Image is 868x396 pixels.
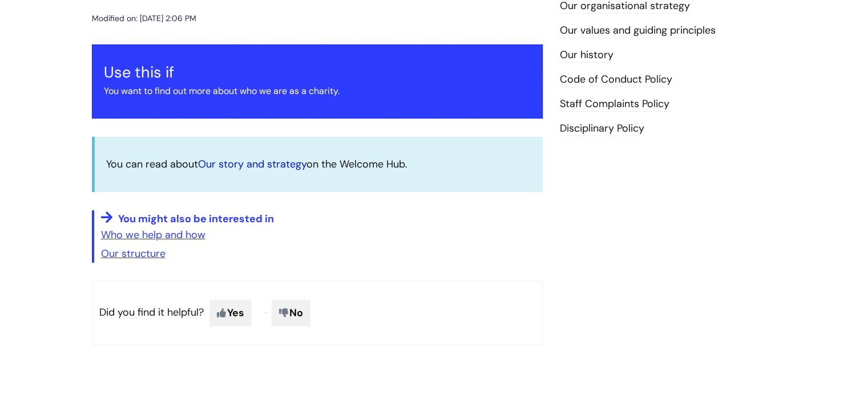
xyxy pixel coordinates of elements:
[118,212,274,226] span: You might also be interested in
[560,23,716,38] a: Our values and guiding principles
[209,300,252,326] span: Yes
[560,72,672,87] a: Code of Conduct Policy
[104,85,340,97] span: You want to find out more about who we are as a charity.
[560,97,669,112] a: Staff Complaints Policy
[104,63,531,81] h3: Use this if
[198,157,306,171] a: Our story and strategy
[272,300,310,326] span: No
[106,155,531,173] p: You can read about on the Welcome Hub.
[560,48,613,63] a: Our history
[101,247,165,260] a: Our structure
[92,11,196,26] div: Modified on: [DATE] 2:06 PM
[92,281,543,345] p: Did you find it helpful?
[560,121,644,136] a: Disciplinary Policy
[101,228,205,242] a: Who we help and how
